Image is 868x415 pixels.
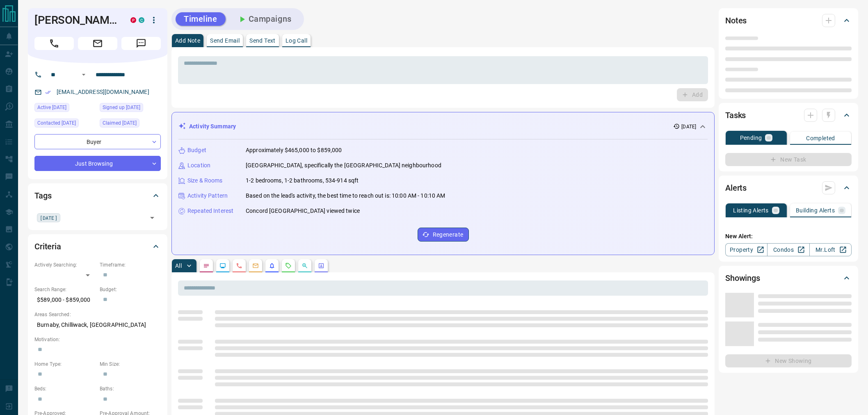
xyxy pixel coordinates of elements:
svg: Emails [252,262,259,269]
div: Thu Oct 02 2025 [34,103,96,114]
svg: Listing Alerts [269,262,275,269]
p: Listing Alerts [733,207,769,213]
div: Tue Jun 03 2025 [100,103,161,114]
p: New Alert: [725,232,852,241]
span: Active [DATE] [37,103,66,112]
p: Home Type: [34,360,96,368]
div: Sun Oct 12 2025 [34,119,96,130]
div: Notes [725,11,852,30]
a: Mr.Loft [809,243,852,256]
a: Property [725,243,767,256]
p: Building Alerts [796,207,835,213]
p: Size & Rooms [187,176,223,185]
h2: Showings [725,271,760,285]
p: Motivation: [34,336,161,343]
p: 1-2 bedrooms, 1-2 bathrooms, 534-914 sqft [246,176,359,185]
a: [EMAIL_ADDRESS][DOMAIN_NAME] [57,89,149,95]
p: Search Range: [34,286,96,293]
button: Open [79,70,89,80]
div: condos.ca [139,17,144,23]
p: Based on the lead's activity, the best time to reach out is: 10:00 AM - 10:10 AM [246,192,445,200]
span: Message [121,37,161,50]
p: Approximately $465,000 to $859,000 [246,146,342,155]
p: Actively Searching: [34,261,96,269]
p: Repeated Interest [187,207,233,215]
p: Pending [740,135,762,141]
p: Beds: [34,385,96,392]
p: Min Size: [100,360,161,368]
span: Signed up [DATE] [103,103,140,112]
p: Activity Summary [189,122,236,131]
h2: Notes [725,14,747,27]
p: Log Call [286,38,307,43]
div: Sun Oct 12 2025 [100,119,161,130]
svg: Calls [236,262,242,269]
h1: [PERSON_NAME] [34,14,118,27]
svg: Agent Actions [318,262,324,269]
p: All [175,263,182,269]
h2: Alerts [725,181,747,194]
h2: Tasks [725,109,746,122]
p: Burnaby, Chilliwack, [GEOGRAPHIC_DATA] [34,318,161,332]
svg: Requests [285,262,292,269]
p: Completed [806,135,835,141]
button: Timeline [176,12,226,26]
p: Areas Searched: [34,311,161,318]
p: $589,000 - $859,000 [34,293,96,307]
p: Location [187,161,210,170]
a: Condos [767,243,809,256]
p: Concord [GEOGRAPHIC_DATA] viewed twice [246,207,360,215]
span: Email [78,37,117,50]
svg: Email Verified [45,89,51,95]
div: Just Browsing [34,156,161,171]
p: Activity Pattern [187,192,228,200]
p: Budget [187,146,206,155]
svg: Opportunities [302,262,308,269]
div: Criteria [34,237,161,256]
button: Regenerate [418,228,469,242]
p: Baths: [100,385,161,392]
div: Tasks [725,105,852,125]
p: Send Email [210,38,240,43]
span: Call [34,37,74,50]
span: Contacted [DATE] [37,119,76,127]
div: Tags [34,186,161,205]
div: Activity Summary[DATE] [178,119,708,134]
p: Budget: [100,286,161,293]
p: [DATE] [681,123,696,130]
p: [GEOGRAPHIC_DATA], specifically the [GEOGRAPHIC_DATA] neighbourhood [246,161,441,170]
svg: Lead Browsing Activity [219,262,226,269]
h2: Criteria [34,240,61,253]
button: Campaigns [229,12,300,26]
div: Showings [725,268,852,288]
span: Claimed [DATE] [103,119,137,127]
svg: Notes [203,262,210,269]
p: Timeframe: [100,261,161,269]
div: Buyer [34,134,161,149]
div: Alerts [725,178,852,198]
p: Send Text [249,38,276,43]
p: Add Note [175,38,200,43]
button: Open [146,212,158,223]
span: [DATE] [40,214,57,222]
h2: Tags [34,189,51,202]
div: property.ca [130,17,136,23]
